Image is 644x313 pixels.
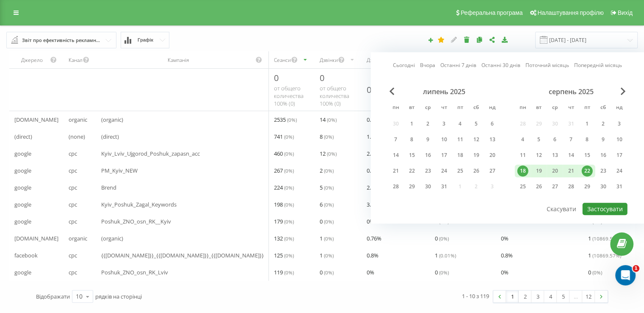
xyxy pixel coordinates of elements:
[582,291,595,302] a: 12
[274,216,294,226] span: 179
[423,118,434,129] div: 2
[470,102,483,115] abbr: субота
[274,72,279,84] span: 0
[583,203,627,215] button: Застосувати
[588,267,602,277] span: 0
[438,36,445,42] i: Цей звіт буде завантажено першим при відкритті Аналітики. Ви можете призначити будь-який інший ва...
[439,235,449,242] span: ( 0 %)
[501,267,509,277] span: 0 %
[611,149,627,162] div: нд 17 серп 2025 р.
[367,199,381,210] span: 3.03 %
[489,36,496,42] i: Поділитися налаштуваннями звіту
[439,269,449,276] span: ( 0 %)
[274,250,294,260] span: 125
[101,250,264,260] span: {{[DOMAIN_NAME]}}_{{[DOMAIN_NAME]}}_{{[DOMAIN_NAME]}}
[14,148,31,159] span: google
[284,252,294,259] span: ( 0 %)
[393,61,415,70] a: Сьогодні
[533,181,544,192] div: 26
[595,180,611,193] div: сб 30 серп 2025 р.
[324,184,334,191] span: ( 0 %)
[324,269,334,276] span: ( 0 %)
[390,134,401,145] div: 7
[284,150,294,157] span: ( 0 %)
[487,118,498,129] div: 6
[320,131,334,142] span: 8
[320,216,334,226] span: 0
[563,133,579,146] div: чт 7 серп 2025 р.
[420,117,436,130] div: ср 2 лип 2025 р.
[390,181,401,192] div: 28
[579,165,595,177] div: пт 22 серп 2025 р.
[320,267,334,277] span: 0
[481,61,520,70] a: Останні 30 днів
[367,115,381,125] span: 0.55 %
[579,133,595,146] div: пт 8 серп 2025 р.
[563,149,579,162] div: чт 14 серп 2025 р.
[95,293,142,300] span: рядків на сторінці
[515,180,531,193] div: пн 25 серп 2025 р.
[484,149,500,162] div: нд 20 лип 2025 р.
[566,181,577,192] div: 28
[463,36,470,42] i: Видалити звіт
[487,165,498,176] div: 27
[324,235,334,242] span: ( 0 %)
[69,216,77,226] span: cpc
[515,149,531,162] div: пн 11 серп 2025 р.
[597,102,610,115] abbr: субота
[531,133,547,146] div: вт 5 серп 2025 р.
[595,165,611,177] div: сб 23 серп 2025 р.
[274,182,294,193] span: 224
[406,118,417,129] div: 1
[367,216,374,226] span: 0 %
[274,165,294,176] span: 267
[615,265,636,285] iframe: Intercom live chat
[550,165,561,176] div: 20
[69,115,87,125] span: organic
[420,180,436,193] div: ср 30 лип 2025 р.
[14,182,31,193] span: google
[101,182,116,193] span: Brend
[455,165,466,176] div: 25
[422,102,434,115] abbr: середа
[455,118,466,129] div: 4
[582,181,593,192] div: 29
[69,131,85,142] span: (none)
[324,218,334,225] span: ( 0 %)
[435,233,449,243] span: 0
[367,233,381,243] span: 0.76 %
[406,102,418,115] abbr: вівторок
[579,180,595,193] div: пт 29 серп 2025 р.
[436,180,452,193] div: чт 31 лип 2025 р.
[420,165,436,177] div: ср 23 лип 2025 р.
[439,252,456,259] span: ( 0.01 %)
[451,36,458,42] i: Редагувати звіт
[320,165,334,176] span: 2
[101,267,168,277] span: Poshuk_ZNO_osn_RK_Lviv
[69,56,83,64] div: Канал
[404,149,420,162] div: вт 15 лип 2025 р.
[531,180,547,193] div: вт 26 серп 2025 р.
[101,56,255,64] div: Кампанія
[579,149,595,162] div: пт 15 серп 2025 р.
[420,61,435,70] a: Вчора
[598,134,609,145] div: 9
[14,250,38,260] span: facebook
[423,134,434,145] div: 9
[557,291,569,302] a: 5
[468,117,484,130] div: сб 5 лип 2025 р.
[14,115,58,125] span: [DOMAIN_NAME]
[598,118,609,129] div: 2
[547,180,563,193] div: ср 27 серп 2025 р.
[428,37,434,42] i: Створити звіт
[565,102,578,115] abbr: четвер
[550,134,561,145] div: 6
[537,9,603,16] span: Налаштування профілю
[14,233,58,243] span: [DOMAIN_NAME]
[462,292,489,300] div: 1 - 10 з 119
[274,233,294,243] span: 132
[547,149,563,162] div: ср 13 серп 2025 р.
[36,293,70,300] span: Відображати
[101,131,119,142] span: (direct)
[367,267,374,277] span: 0 %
